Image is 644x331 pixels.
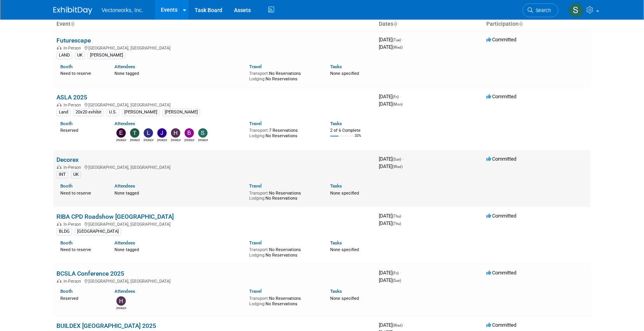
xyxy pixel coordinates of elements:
a: Booth [60,64,72,69]
img: In-Person Event [57,279,62,283]
div: [PERSON_NAME] [162,109,200,116]
a: Tasks [330,64,342,69]
span: (Fri) [392,95,399,99]
img: Shauna Bruno [198,128,208,138]
a: Sort by Event Name [70,21,74,27]
span: (Tue) [392,38,401,42]
a: Search [523,4,558,17]
span: (Thu) [392,214,401,218]
a: Sort by Start Date [393,21,397,27]
div: [GEOGRAPHIC_DATA], [GEOGRAPHIC_DATA] [56,101,373,108]
img: Henry Amogu [171,128,180,138]
span: Transport: [249,71,269,76]
span: Lodging: [249,133,266,138]
a: Futurescape [56,37,91,44]
img: Bryan Goff [185,128,194,138]
div: None tagged [114,69,244,76]
img: Tony Kostreski [130,128,139,138]
span: [DATE] [379,163,403,169]
img: Lee Draminski [144,128,153,138]
div: [GEOGRAPHIC_DATA], [GEOGRAPHIC_DATA] [56,278,373,284]
div: Bryan Goff [185,138,194,142]
div: Jennifer Niziolek [157,138,167,142]
span: - [400,94,401,99]
span: [DATE] [379,101,403,107]
img: In-Person Event [57,103,62,106]
a: Travel [249,240,262,246]
a: Attendees [114,121,135,126]
div: Need to reserve [60,69,103,76]
img: ExhibitDay [53,7,92,14]
img: Eric Gilbey [116,128,126,138]
span: Lodging: [249,253,266,258]
a: Attendees [114,183,135,189]
div: No Reservations No Reservations [249,294,318,306]
div: [GEOGRAPHIC_DATA] [75,228,121,235]
div: 2 of 6 Complete [330,128,373,133]
span: [DATE] [379,277,401,283]
a: Travel [249,289,262,294]
span: - [402,156,403,162]
span: Transport: [249,128,269,133]
span: Committed [486,94,516,99]
div: 7 Reservations No Reservations [249,126,318,138]
span: - [402,37,403,42]
div: Need to reserve [60,246,103,253]
span: Committed [486,213,516,219]
span: Committed [486,270,516,276]
th: Participation [483,18,591,31]
a: Booth [60,240,72,246]
span: [DATE] [379,156,403,162]
div: Henry Amogu [116,306,126,310]
a: BCSLA Conference 2025 [56,270,124,277]
img: Sarah Angley [568,3,583,18]
span: Lodging: [249,196,266,201]
span: In-Person [63,165,83,170]
img: In-Person Event [57,222,62,226]
img: Jennifer Niziolek [157,128,167,138]
div: LAND [56,52,72,59]
a: BUILDEX [GEOGRAPHIC_DATA] 2025 [56,322,156,329]
span: - [404,322,405,328]
span: - [402,213,403,219]
a: Tasks [330,183,342,189]
th: Dates [376,18,483,31]
div: Land [56,109,70,116]
span: Committed [486,37,516,42]
span: (Thu) [392,221,401,226]
span: None specified [330,247,359,252]
a: Decorex [56,156,79,163]
div: UK [75,52,85,59]
span: (Wed) [392,165,403,169]
img: In-Person Event [57,165,62,169]
span: [DATE] [379,37,403,42]
span: - [400,270,401,276]
td: 33% [355,134,361,144]
span: (Fri) [392,271,399,275]
div: [GEOGRAPHIC_DATA], [GEOGRAPHIC_DATA] [56,164,373,170]
span: (Wed) [392,323,403,327]
a: Attendees [114,289,135,294]
div: Henry Amogu [171,138,181,142]
a: Travel [249,121,262,126]
div: BLDG [56,228,72,235]
a: ASLA 2025 [56,94,87,101]
div: Reserved [60,294,103,301]
span: [DATE] [379,220,401,226]
span: [DATE] [379,94,401,99]
div: No Reservations No Reservations [249,189,318,201]
div: Eric Gilbey [116,138,126,142]
span: [DATE] [379,270,401,276]
a: Tasks [330,289,342,294]
span: Transport: [249,296,269,301]
div: None tagged [114,189,244,196]
span: Search [533,7,551,13]
span: Lodging: [249,301,266,306]
a: Tasks [330,121,342,126]
div: 20x20 exhibit [73,109,104,116]
a: Tasks [330,240,342,246]
a: Travel [249,183,262,189]
th: Event [53,18,376,31]
div: Shauna Bruno [198,138,208,142]
div: Tony Kostreski [130,138,140,142]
